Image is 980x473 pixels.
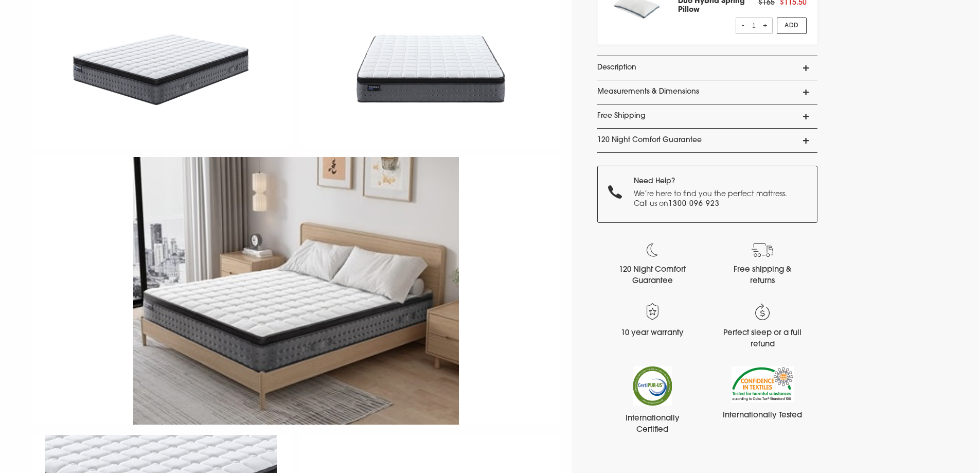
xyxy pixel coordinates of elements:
div: 120 Night Comfort Guarantee [611,265,693,288]
p: We’re here to find you the perfect mattress. Call us on [634,189,793,209]
a: Measurements & Dimensions [597,80,817,104]
a: Free Shipping [597,104,817,128]
div: Internationally Tested [721,410,804,422]
div: Free shipping & returns [721,265,804,288]
div: Internationally Certified [611,413,693,436]
div: Perfect sleep or a full refund [721,328,804,351]
a: Description [597,56,817,80]
a: 1300 096 923 [668,200,720,208]
span: - [740,18,746,33]
div: 10 year warranty [611,328,693,340]
strong: Need Help? [634,178,675,185]
span: + [762,18,768,33]
a: 120 Night Comfort Guarantee [597,129,817,152]
a: Add [777,17,807,34]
